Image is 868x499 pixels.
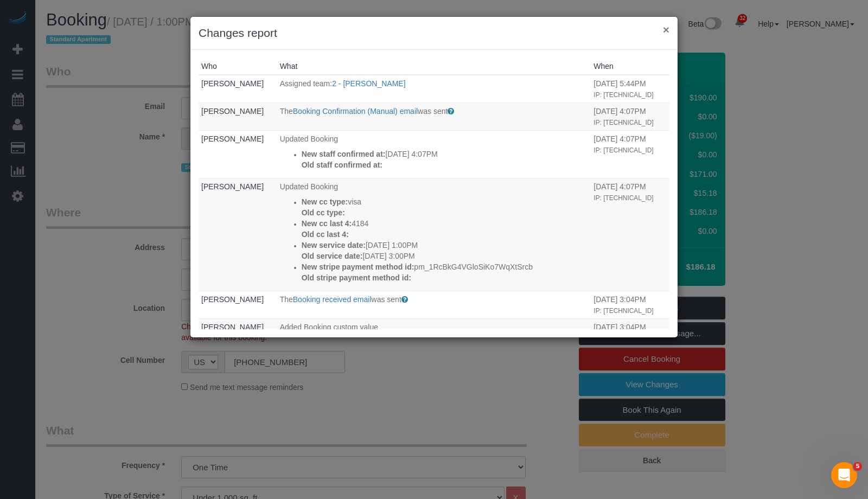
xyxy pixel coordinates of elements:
th: What [277,58,591,75]
span: Updated Booking [280,135,338,143]
strong: New stripe payment method id: [302,263,414,271]
span: 5 [853,462,862,471]
iframe: Intercom live chat [831,462,857,488]
a: [PERSON_NAME] [201,79,264,88]
td: Who [199,318,277,366]
td: Who [199,75,277,103]
p: visa [302,196,589,207]
h3: Changes report [199,25,669,41]
small: IP: [TECHNICAL_ID] [593,307,653,315]
small: IP: [TECHNICAL_ID] [593,91,653,99]
span: was sent [372,295,401,304]
strong: Old stripe payment method id: [302,273,411,282]
td: When [591,75,669,103]
td: When [591,103,669,130]
span: Added Booking custom value [280,323,378,331]
td: What [277,291,591,318]
td: When [591,178,669,291]
button: × [663,24,669,35]
th: Who [199,58,277,75]
strong: New cc type: [302,197,348,206]
span: The [280,295,293,304]
span: Updated Booking [280,182,338,191]
strong: Old cc last 4: [302,230,349,239]
p: [DATE] 1:00PM [302,240,589,251]
th: When [591,58,669,75]
td: Who [199,291,277,318]
a: Booking received email [293,295,372,304]
span: Assigned team: [280,79,333,88]
strong: Old service date: [302,252,363,260]
td: What [277,318,591,366]
p: [DATE] 4:07PM [302,149,589,159]
small: IP: [TECHNICAL_ID] [593,119,653,126]
sui-modal: Changes report [190,17,678,337]
td: What [277,130,591,178]
td: What [277,103,591,130]
td: What [277,75,591,103]
strong: New staff confirmed at: [302,150,386,158]
td: Who [199,130,277,178]
strong: New service date: [302,241,366,250]
small: IP: [TECHNICAL_ID] [593,194,653,202]
a: Booking Confirmation (Manual) email [293,107,418,116]
td: Who [199,103,277,130]
a: [PERSON_NAME] [201,295,264,304]
p: [DATE] 3:00PM [302,251,589,261]
strong: Old cc type: [302,208,345,217]
a: [PERSON_NAME] [201,323,264,331]
a: [PERSON_NAME] [201,135,264,143]
a: 2 - [PERSON_NAME] [332,79,405,88]
td: What [277,178,591,291]
td: When [591,291,669,318]
p: 4184 [302,218,589,229]
td: When [591,318,669,366]
p: pm_1RcBkG4VGloSiKo7WqXtSrcb [302,261,589,272]
strong: New cc last 4: [302,219,352,228]
a: [PERSON_NAME] [201,182,264,191]
strong: Old staff confirmed at: [302,161,382,169]
a: [PERSON_NAME] [201,107,264,116]
td: Who [199,178,277,291]
span: The [280,107,293,116]
span: was sent [418,107,448,116]
td: When [591,130,669,178]
small: IP: [TECHNICAL_ID] [593,146,653,154]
